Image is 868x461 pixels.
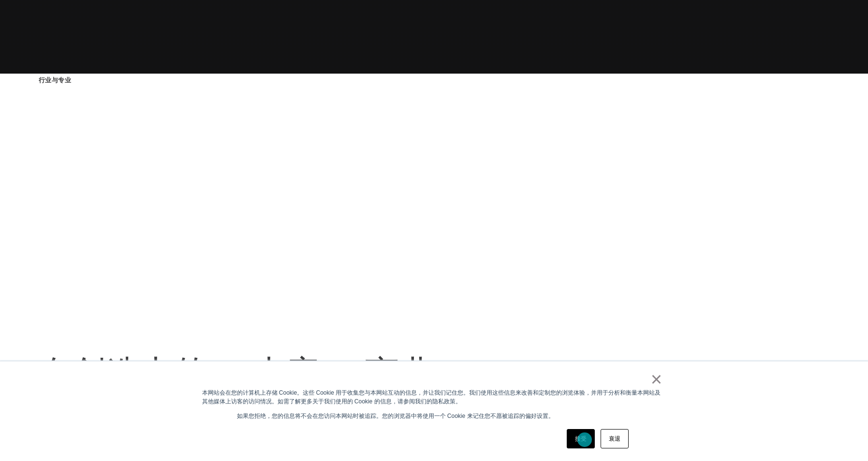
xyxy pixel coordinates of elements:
[365,354,433,392] a: 商业
[39,77,71,84] font: 行业与专业
[237,413,554,419] font: 如果您拒绝，您的信息将不会在您访问本网站时被追踪。您的浏览器中将使用一个 Cookie 来记住您不愿被追踪的偏好设置。
[575,435,587,442] font: 接受
[253,354,321,392] a: 内容
[567,429,595,448] a: 接受
[217,354,250,392] font: ，
[39,354,208,392] a: 有创造力的
[651,375,662,384] a: ×
[609,435,620,442] font: 衰退
[202,389,661,405] font: 本网站会在您的计算机上存储 Cookie。这些 Cookie 用于收集您与本网站互动的信息，并让我们记住您。我们使用这些信息来改善和定制您的浏览体验，并用于分析和衡量本网站及其他媒体上访客的访问...
[651,369,662,390] font: ×
[601,429,629,448] a: 衰退
[329,354,363,392] font: ，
